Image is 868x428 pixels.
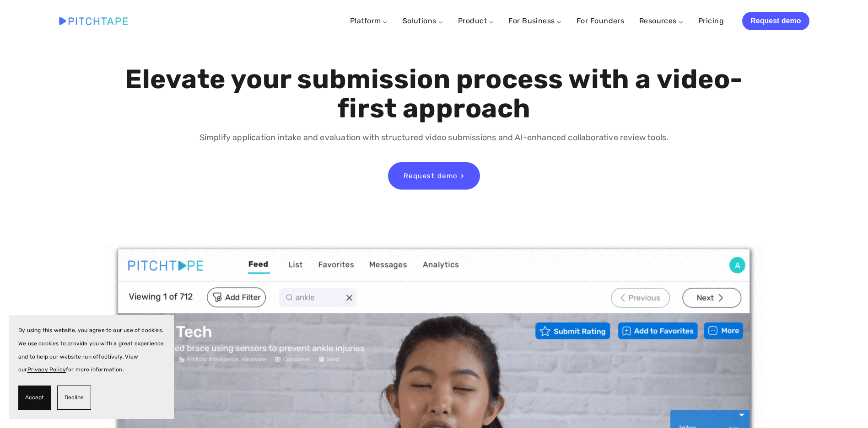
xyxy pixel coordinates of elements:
[123,65,745,123] h1: Elevate your submission process with a video-first approach
[403,16,443,25] a: Solutions ⌵
[57,386,91,410] button: Decline
[742,12,809,30] a: Request demo
[639,16,684,25] a: Resources ⌵
[577,13,625,29] a: For Founders
[18,386,51,410] button: Accept
[25,391,44,404] span: Accept
[822,384,868,428] iframe: Chat Widget
[458,16,494,25] a: Product ⌵
[9,315,174,419] section: Cookie banner
[350,16,388,25] a: Platform ⌵
[388,162,480,190] a: Request demo >
[508,16,562,25] a: For Business ⌵
[698,13,724,29] a: Pricing
[123,131,745,144] p: Simplify application intake and evaluation with structured video submissions and AI-enhanced coll...
[65,391,84,404] span: Decline
[18,324,165,376] p: By using this website, you agree to our use of cookies. We use cookies to provide you with a grea...
[27,366,66,373] a: Privacy Policy
[59,17,128,25] img: Pitchtape | Video Submission Management Software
